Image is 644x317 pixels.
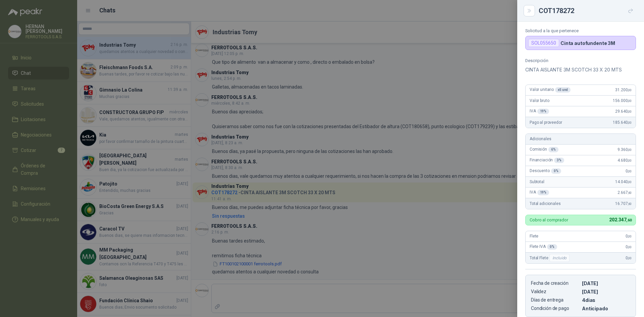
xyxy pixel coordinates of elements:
[530,190,549,195] span: IVA
[626,234,632,239] span: 0
[609,217,632,222] span: 202.347
[549,254,570,262] div: Incluido
[628,180,632,184] span: ,00
[530,168,561,174] span: Descuento
[551,168,561,174] div: 0 %
[531,306,579,311] p: Condición de pago
[582,297,630,303] p: 4 dias
[531,297,579,303] p: Días de entrega
[613,98,632,103] span: 156.000
[628,202,632,206] span: ,60
[615,88,632,92] span: 31.200
[530,234,538,239] span: Flete
[628,148,632,152] span: ,00
[530,218,568,222] p: Cobro al comprador
[626,245,632,249] span: 0
[528,39,559,47] div: SOL055650
[525,66,636,74] p: CINTA AISLANTE 3M SCOTCH 33 X 20 MTS
[628,234,632,238] span: ,00
[531,280,579,286] p: Fecha de creación
[526,198,636,209] div: Total adicionales
[582,306,630,311] p: Anticipado
[626,218,632,222] span: ,60
[628,256,632,260] span: ,00
[618,158,632,163] span: 4.680
[531,289,579,295] p: Validez
[525,58,636,63] p: Descripción
[618,190,632,195] span: 2.667
[615,201,632,206] span: 16.707
[582,280,630,286] p: [DATE]
[628,159,632,162] span: ,00
[554,158,564,163] div: 3 %
[537,109,549,114] div: 19 %
[530,244,557,250] span: Flete IVA
[525,7,533,15] button: Close
[539,5,636,16] div: COT178272
[560,40,615,46] p: Cinta autofundente 3M
[530,179,544,184] span: Subtotal
[555,87,571,93] div: x 5 und
[530,109,549,114] span: IVA
[613,120,632,125] span: 185.640
[618,147,632,152] span: 9.360
[628,121,632,124] span: ,00
[530,98,549,103] span: Valor bruto
[530,120,562,125] span: Pago al proveedor
[526,134,636,145] div: Adicionales
[582,289,630,295] p: [DATE]
[626,256,632,260] span: 0
[628,88,632,92] span: ,00
[537,190,549,195] div: 19 %
[525,28,636,33] p: Solicitud a la que pertenece
[530,87,571,93] span: Valor unitario
[628,191,632,195] span: ,60
[628,110,632,113] span: ,00
[628,99,632,103] span: ,00
[530,254,571,262] span: Total Flete
[548,147,558,152] div: 6 %
[547,244,557,250] div: 0 %
[628,245,632,249] span: ,00
[626,169,632,173] span: 0
[530,147,558,152] span: Comisión
[530,158,564,163] span: Financiación
[615,109,632,114] span: 29.640
[628,169,632,173] span: ,00
[615,179,632,184] span: 14.040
